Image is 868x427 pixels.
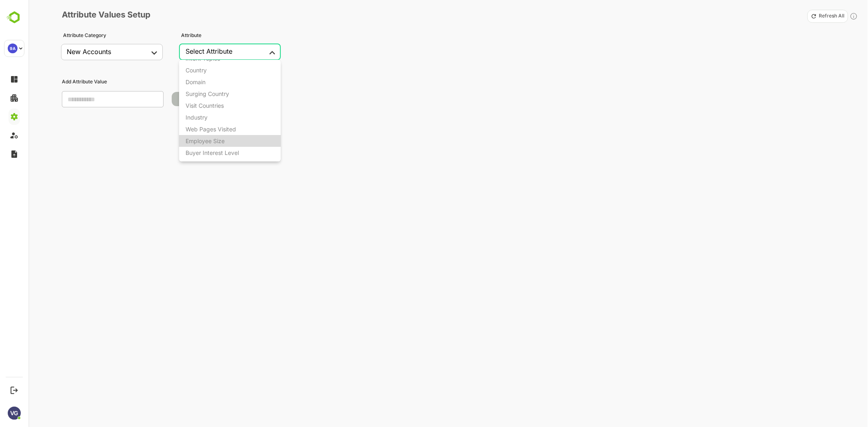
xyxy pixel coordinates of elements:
div: Visit Countries [186,102,224,109]
div: Domain [186,78,206,85]
div: Industry [186,114,208,121]
div: Buyer Interest Level [186,149,239,156]
div: Country [186,67,207,74]
div: Employee Size [186,137,225,144]
div: Surging Country [186,90,229,97]
div: Web Pages Visited [186,126,236,133]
